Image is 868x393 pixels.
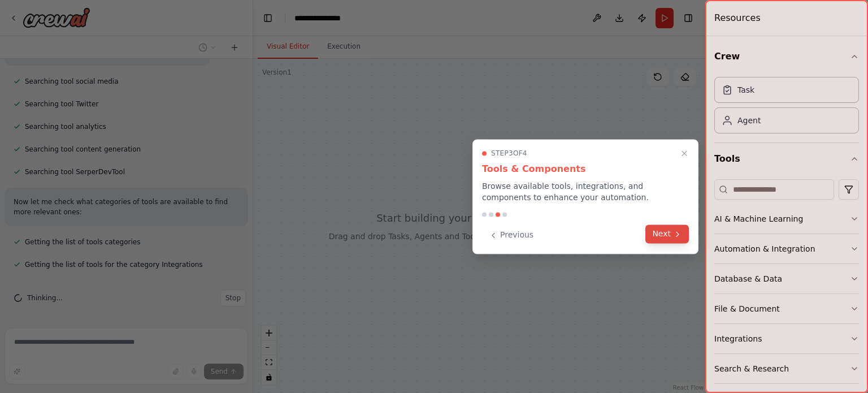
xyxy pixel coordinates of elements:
p: Browse available tools, integrations, and components to enhance your automation. [482,180,689,203]
button: Previous [482,226,540,244]
span: Step 3 of 4 [491,149,527,158]
button: Close walkthrough [678,146,691,160]
h3: Tools & Components [482,162,689,176]
button: Next [645,224,689,243]
button: Hide left sidebar [260,10,276,26]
